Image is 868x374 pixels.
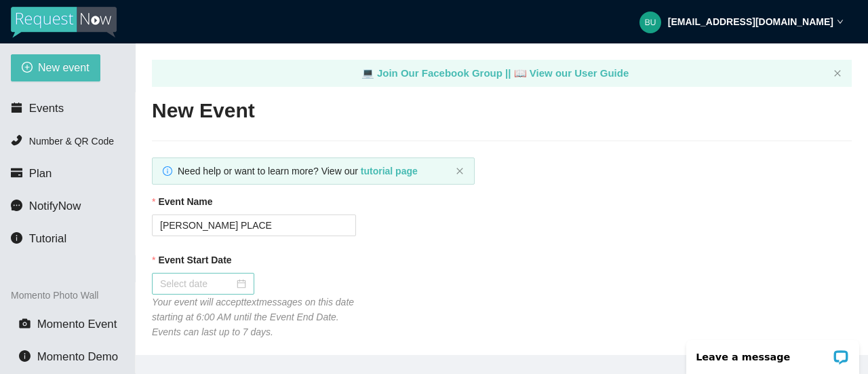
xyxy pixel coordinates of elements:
img: 07662e4d09af7917c33746ef8cd57b33 [639,12,661,33]
a: tutorial page [361,166,418,176]
i: Your event will accept text messages on this date starting at 6:00 AM until the Event End Date. E... [152,297,354,337]
span: close [833,69,842,77]
a: laptop View our User Guide [514,67,629,79]
span: phone [11,134,22,146]
span: info-circle [19,350,31,362]
img: RequestNow [11,7,117,38]
span: laptop [361,67,374,79]
span: info-circle [163,166,172,176]
a: laptop Join Our Facebook Group || [361,67,514,79]
span: calendar [11,102,22,113]
input: Janet's and Mark's Wedding [152,214,356,236]
button: close [456,167,464,176]
span: Momento Demo [37,350,118,363]
span: Number & QR Code [29,136,114,147]
span: message [11,200,22,211]
span: Tutorial [29,232,66,245]
span: Events [29,102,64,115]
b: Event Name [158,194,212,209]
span: camera [19,318,31,329]
span: credit-card [11,167,22,179]
span: laptop [514,67,527,79]
span: Need help or want to learn more? View our [178,166,418,176]
button: plus-circleNew event [11,54,100,81]
span: NotifyNow [29,200,81,212]
button: close [833,69,842,78]
span: Momento Event [37,318,117,331]
span: New event [38,59,90,76]
span: close [456,167,464,175]
span: down [837,18,844,25]
input: Select date [160,276,234,291]
h2: New Event [152,97,852,125]
strong: [EMAIL_ADDRESS][DOMAIN_NAME] [668,16,833,27]
span: info-circle [11,232,22,244]
b: Event Start Date [158,253,231,267]
span: plus-circle [22,62,33,75]
iframe: LiveChat chat widget [677,331,868,374]
span: Plan [29,167,52,180]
